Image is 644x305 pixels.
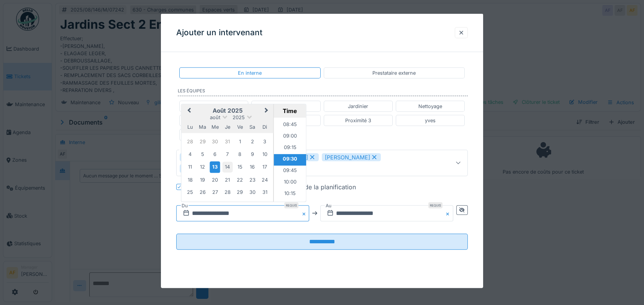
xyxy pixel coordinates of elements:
[235,137,245,147] div: Choose vendredi 1 août 2025
[274,118,306,202] ul: Time
[260,137,270,147] div: Choose dimanche 3 août 2025
[209,103,218,110] div: TSE
[325,202,332,210] label: Au
[180,153,239,161] div: [PERSON_NAME]
[233,115,245,120] span: 2025
[197,122,208,132] div: mardi
[276,107,304,115] div: Time
[182,107,274,114] h2: août 2025
[247,187,257,197] div: Choose samedi 30 août 2025
[322,153,381,161] div: [PERSON_NAME]
[222,187,233,197] div: Choose jeudi 28 août 2025
[247,162,257,172] div: Choose samedi 16 août 2025
[284,202,298,208] div: Requis
[260,149,270,159] div: Choose dimanche 10 août 2025
[247,122,257,132] div: samedi
[185,122,195,132] div: lundi
[260,187,270,197] div: Choose dimanche 31 août 2025
[185,149,195,159] div: Choose lundi 4 août 2025
[197,175,208,185] div: Choose mardi 19 août 2025
[210,162,220,173] div: Choose mercredi 13 août 2025
[345,117,371,124] div: Proximité 3
[222,149,233,159] div: Choose jeudi 7 août 2025
[273,103,299,110] div: Dépannage
[247,137,257,147] div: Choose samedi 2 août 2025
[274,189,306,200] li: 10:15
[197,137,208,147] div: Choose mardi 29 juillet 2025
[180,164,239,173] div: [PERSON_NAME]
[185,137,195,147] div: Choose lundi 28 juillet 2025
[197,187,208,197] div: Choose mardi 26 août 2025
[235,122,245,132] div: vendredi
[274,166,306,177] li: 09:45
[222,137,233,147] div: Choose jeudi 31 juillet 2025
[260,175,270,185] div: Choose dimanche 24 août 2025
[235,149,245,159] div: Choose vendredi 8 août 2025
[178,88,468,96] label: Les équipes
[247,149,257,159] div: Choose samedi 9 août 2025
[184,136,271,198] div: Month août, 2025
[185,175,195,185] div: Choose lundi 18 août 2025
[185,162,195,172] div: Choose lundi 11 août 2025
[238,69,262,77] div: En interne
[428,202,442,208] div: Requis
[181,202,188,210] label: Du
[418,103,442,110] div: Nettoyage
[210,175,220,185] div: Choose mercredi 20 août 2025
[260,122,270,132] div: dimanche
[210,137,220,147] div: Choose mercredi 30 juillet 2025
[182,105,195,117] button: Previous Month
[372,69,416,77] div: Prestataire externe
[274,143,306,154] li: 09:15
[222,175,233,185] div: Choose jeudi 21 août 2025
[210,149,220,159] div: Choose mercredi 6 août 2025
[197,149,208,159] div: Choose mardi 5 août 2025
[210,187,220,197] div: Choose mercredi 27 août 2025
[210,122,220,132] div: mercredi
[348,103,368,110] div: Jardinier
[445,205,453,221] button: Close
[261,105,274,117] button: Next Month
[425,117,436,124] div: yves
[274,131,306,143] li: 09:00
[176,28,262,38] h3: Ajouter un intervenant
[179,146,206,152] label: Utilisateurs
[222,162,233,172] div: Choose jeudi 14 août 2025
[185,187,195,197] div: Choose lundi 25 août 2025
[235,187,245,197] div: Choose vendredi 29 août 2025
[247,175,257,185] div: Choose samedi 23 août 2025
[274,177,306,189] li: 10:00
[301,205,309,221] button: Close
[274,200,306,212] li: 10:30
[235,162,245,172] div: Choose vendredi 15 août 2025
[274,120,306,131] li: 08:45
[235,175,245,185] div: Choose vendredi 22 août 2025
[260,162,270,172] div: Choose dimanche 17 août 2025
[222,122,233,132] div: jeudi
[210,115,220,120] span: août
[274,154,306,166] li: 09:30
[197,162,208,172] div: Choose mardi 12 août 2025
